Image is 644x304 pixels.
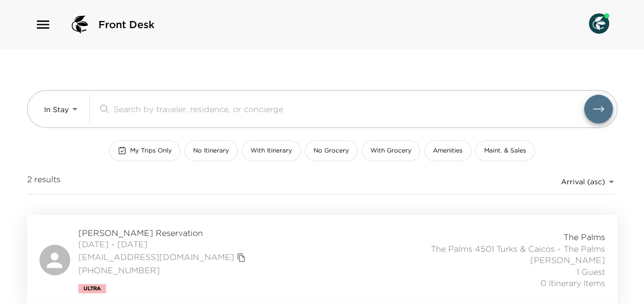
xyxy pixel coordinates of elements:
[27,173,60,190] span: 2 results
[184,140,238,161] button: No Itinerary
[589,13,609,34] img: User
[130,146,172,155] span: My Trips Only
[530,254,605,266] span: [PERSON_NAME]
[68,12,92,37] img: logo
[98,17,155,32] span: Front Desk
[193,146,229,155] span: No Itinerary
[362,140,420,161] button: With Grocery
[84,286,101,292] span: Ultra
[431,243,605,254] span: The Palms 4501 Turks & Caicos - The Palms
[234,250,248,265] button: copy primary member email
[475,140,535,161] button: Maint. & Sales
[561,177,605,186] span: Arrival (asc)
[305,140,358,161] button: No Grocery
[433,146,463,155] span: Amenities
[484,146,526,155] span: Maint. & Sales
[314,146,349,155] span: No Grocery
[78,251,234,263] a: [EMAIL_ADDRESS][DOMAIN_NAME]
[78,238,248,250] span: [DATE] - [DATE]
[114,103,584,115] input: Search by traveler, residence, or concierge
[424,140,471,161] button: Amenities
[44,105,69,114] span: In Stay
[78,265,248,276] span: [PHONE_NUMBER]
[242,140,301,161] button: With Itinerary
[541,277,605,289] span: 0 Itinerary Items
[370,146,411,155] span: With Grocery
[251,146,292,155] span: With Itinerary
[78,227,248,238] span: [PERSON_NAME] Reservation
[576,266,605,277] span: 1 Guest
[564,231,605,243] span: The Palms
[109,140,180,161] button: My Trips Only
